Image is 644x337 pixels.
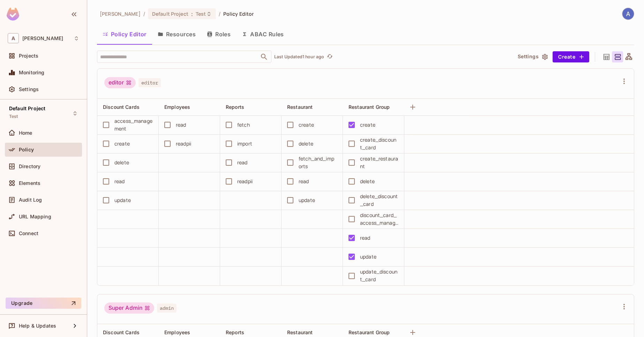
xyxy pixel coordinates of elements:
div: update [299,196,315,204]
div: update_discount_card [360,268,398,283]
img: SReyMgAAAABJRU5ErkJggg== [7,8,19,21]
span: Audit Log [19,197,42,203]
button: Create [553,51,589,62]
div: create [299,121,314,129]
span: Monitoring [19,70,45,75]
span: Restaurant Group [349,104,390,110]
div: read [360,234,370,242]
span: Directory [19,164,40,169]
span: Employees [164,329,190,335]
div: update [114,196,131,204]
p: Last Updated 1 hour ago [274,54,324,60]
div: create [114,140,130,148]
span: the active workspace [100,10,141,17]
li: / [143,10,145,17]
div: readpii [237,178,253,185]
span: A [8,33,19,43]
div: delete_discount_card [360,193,398,208]
div: fetch_and_imports [299,155,337,170]
span: Discount Cards [103,329,140,335]
div: import [237,140,252,148]
span: refresh [327,53,333,60]
div: access_management [114,117,153,133]
span: Default Project [9,106,45,111]
button: Resources [152,25,201,43]
span: Employees [164,104,190,110]
div: read [114,178,125,185]
span: Test [196,10,206,17]
div: delete [360,178,375,185]
div: delete [299,140,313,148]
button: Roles [201,25,236,43]
span: Test [9,114,18,119]
div: editor [104,77,136,88]
span: Settings [19,87,39,92]
div: update [360,253,376,261]
div: read [237,159,248,166]
button: ABAC Rules [236,25,290,43]
span: Policy [19,147,34,152]
div: delete [114,159,129,166]
div: create [360,121,375,129]
span: Discount Cards [103,104,140,110]
div: read [176,121,186,129]
button: Open [259,52,269,62]
div: Super Admin [104,302,154,314]
div: create_restaurant [360,155,398,170]
span: admin [157,304,177,313]
span: Default Project [152,10,188,17]
span: Click to refresh data [324,53,334,61]
span: Home [19,130,32,136]
span: Reports [226,329,244,335]
div: fetch [237,121,250,129]
div: discount_card_access_management [360,211,398,227]
button: Settings [515,51,550,62]
span: Workspace: Akash Kinage [22,36,63,41]
span: Reports [226,104,244,110]
span: Connect [19,231,38,236]
span: Elements [19,180,40,186]
button: refresh [325,53,334,61]
span: Help & Updates [19,323,56,329]
span: : [191,11,193,17]
div: create_discount_card [360,136,398,151]
img: Akash Kinage [622,8,634,20]
span: Projects [19,53,38,59]
button: Policy Editor [97,25,152,43]
div: read [299,178,309,185]
li: / [219,10,220,17]
span: editor [138,78,161,87]
span: Restaurant [287,329,313,335]
span: Restaurant [287,104,313,110]
span: URL Mapping [19,214,51,219]
button: Upgrade [6,298,81,309]
span: Restaurant Group [349,329,390,335]
div: readpii [176,140,191,148]
span: Policy Editor [223,10,254,17]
